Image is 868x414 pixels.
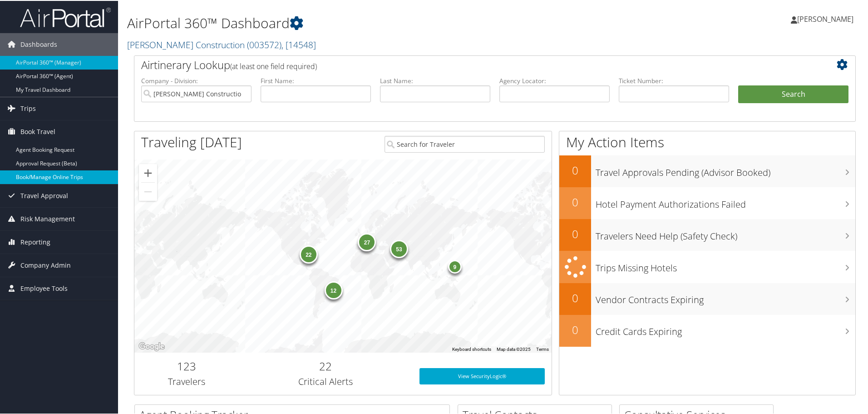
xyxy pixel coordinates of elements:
img: airportal-logo.png [20,6,111,27]
span: ( 003572 ) [247,38,281,50]
span: Dashboards [20,32,57,55]
h1: My Action Items [559,132,855,151]
a: 0Travel Approvals Pending (Advisor Booked) [559,155,855,186]
span: Reporting [20,230,50,253]
span: Map data ©2025 [497,346,531,351]
a: View SecurityLogic® [419,367,545,384]
h2: 0 [559,289,591,305]
span: , [ 14548 ] [281,38,316,50]
h2: 0 [559,162,591,177]
button: Zoom out [139,182,157,200]
h2: 22 [246,358,406,373]
h3: Travel Approvals Pending (Advisor Booked) [596,161,855,178]
input: Search for Traveler [385,135,545,152]
a: 0Vendor Contracts Expiring [559,282,855,314]
h2: 0 [559,225,591,241]
h2: 0 [559,194,591,209]
h1: Traveling [DATE] [141,132,242,151]
a: Terms (opens in new tab) [536,346,549,351]
h3: Travelers [141,374,232,387]
h3: Credit Cards Expiring [596,320,855,337]
a: 0Hotel Payment Authorizations Failed [559,186,855,218]
div: 53 [390,239,408,257]
label: Last Name: [380,75,490,85]
a: Trips Missing Hotels [559,250,855,282]
span: Trips [20,96,36,119]
div: 12 [324,280,342,299]
span: Book Travel [20,120,55,142]
h2: 0 [559,321,591,337]
h2: 123 [141,358,232,373]
div: 27 [358,232,376,250]
h3: Hotel Payment Authorizations Failed [596,193,855,210]
label: Ticket Number: [619,75,729,85]
button: Keyboard shortcuts [452,345,491,352]
span: Employee Tools [20,276,68,299]
label: Company - Division: [141,75,252,85]
a: [PERSON_NAME] Construction [127,38,316,50]
span: [PERSON_NAME] [797,13,853,23]
h2: Airtinerary Lookup [141,56,789,72]
div: 9 [448,259,462,272]
a: Open this area in Google Maps (opens a new window) [137,340,167,352]
button: Search [738,85,848,103]
label: First Name: [261,75,371,85]
h3: Trips Missing Hotels [596,256,855,274]
span: Risk Management [20,207,75,229]
a: 0Travelers Need Help (Safety Check) [559,218,855,250]
h3: Vendor Contracts Expiring [596,288,855,305]
h3: Critical Alerts [246,374,406,387]
img: Google [137,340,167,352]
h3: Travelers Need Help (Safety Check) [596,224,855,242]
a: [PERSON_NAME] [791,5,863,32]
a: 0Credit Cards Expiring [559,314,855,346]
span: Travel Approval [20,184,68,206]
h1: AirPortal 360™ Dashboard [127,13,617,32]
div: 22 [299,244,317,263]
span: Company Admin [20,253,71,276]
span: (at least one field required) [230,60,317,70]
button: Zoom in [139,163,157,181]
label: Agency Locator: [499,75,610,85]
